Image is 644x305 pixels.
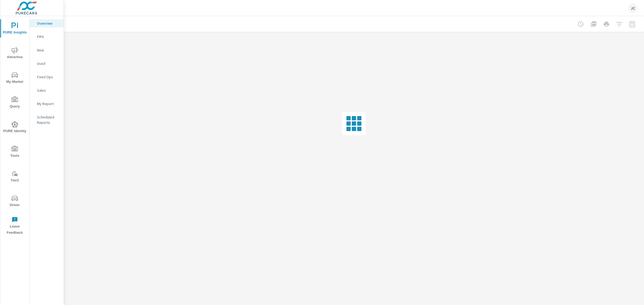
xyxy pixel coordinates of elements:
p: PIPA [37,34,59,39]
div: nav menu [0,16,29,238]
p: My Report [37,101,59,106]
span: Leave Feedback [2,217,28,236]
span: Driver [2,195,28,208]
div: My Report [30,100,64,108]
p: Fixed Ops [37,74,59,80]
span: Tier2 [2,170,28,184]
p: Used [37,61,59,66]
span: Query [2,96,28,110]
span: PURE Insights [2,23,28,36]
div: Sales [30,86,64,94]
div: Used [30,59,64,68]
p: Sales [37,88,59,93]
span: PURE Identity [2,121,28,134]
div: Fixed Ops [30,73,64,81]
span: My Market [2,72,28,85]
p: Overview [37,21,59,26]
div: JC [628,3,638,13]
div: Scheduled Reports [30,113,64,127]
p: New [37,47,59,53]
span: Advertise [2,47,28,60]
div: PIPA [30,33,64,41]
div: New [30,46,64,54]
div: Overview [30,19,64,27]
span: Tools [2,146,28,159]
p: Scheduled Reports [37,114,59,125]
